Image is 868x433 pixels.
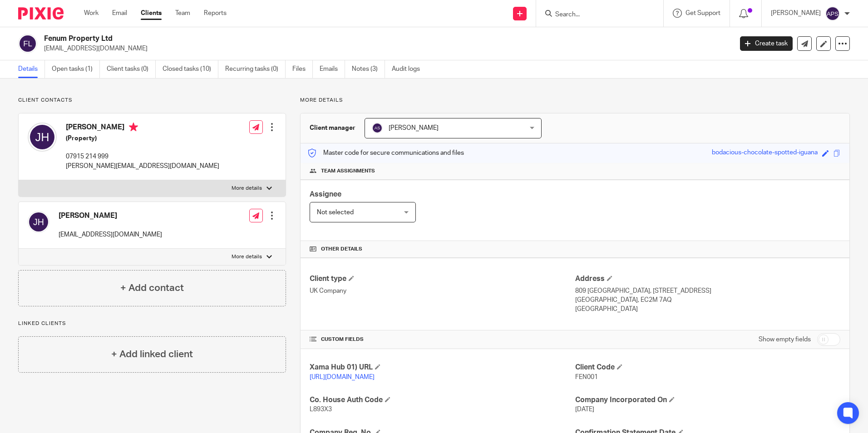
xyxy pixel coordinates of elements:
[575,305,840,314] p: [GEOGRAPHIC_DATA]
[292,60,313,78] a: Files
[232,253,262,261] p: More details
[107,60,156,78] a: Client tasks (0)
[66,152,219,161] p: 07915 214 999
[554,11,636,19] input: Search
[18,60,45,78] a: Details
[310,286,575,295] p: UK Company
[300,97,850,104] p: More details
[18,34,37,53] img: svg%3E
[575,274,840,284] h4: Address
[232,185,262,192] p: More details
[310,336,575,343] h4: CUSTOM FIELDS
[575,295,840,305] p: [GEOGRAPHIC_DATA], EC2M 7AQ
[66,123,219,134] h4: [PERSON_NAME]
[18,97,286,104] p: Client contacts
[44,34,590,44] h2: Fenum Property Ltd
[310,191,341,198] span: Assignee
[204,9,227,18] a: Reports
[686,10,720,16] span: Get Support
[575,395,840,405] h4: Company Incorporated On
[225,60,286,78] a: Recurring tasks (0)
[120,281,184,295] h4: + Add contact
[352,60,385,78] a: Notes (3)
[175,9,190,18] a: Team
[575,286,840,295] p: 809 [GEOGRAPHIC_DATA], [STREET_ADDRESS]
[310,123,355,133] h3: Client manager
[84,9,99,18] a: Work
[575,406,594,413] span: [DATE]
[129,123,138,132] i: Primary
[392,60,427,78] a: Audit logs
[52,60,100,78] a: Open tasks (1)
[18,7,64,20] img: Pixie
[18,320,286,327] p: Linked clients
[825,6,840,21] img: svg%3E
[28,211,49,233] img: svg%3E
[111,347,193,361] h4: + Add linked client
[372,123,383,133] img: svg%3E
[317,209,354,216] span: Not selected
[28,123,57,152] img: svg%3E
[66,162,219,171] p: [PERSON_NAME][EMAIL_ADDRESS][DOMAIN_NAME]
[112,9,127,18] a: Email
[44,44,726,53] p: [EMAIL_ADDRESS][DOMAIN_NAME]
[163,60,218,78] a: Closed tasks (10)
[575,363,840,372] h4: Client Code
[307,148,464,157] p: Master code for secure communications and files
[310,363,575,372] h4: Xama Hub 01) URL
[740,36,793,51] a: Create task
[321,246,362,253] span: Other details
[320,60,345,78] a: Emails
[310,374,375,380] a: [URL][DOMAIN_NAME]
[759,335,811,344] label: Show empty fields
[59,230,162,239] p: [EMAIL_ADDRESS][DOMAIN_NAME]
[310,406,332,413] span: L893X3
[141,9,162,18] a: Clients
[321,167,375,175] span: Team assignments
[66,134,219,143] h5: (Property)
[712,148,818,158] div: bodacious-chocolate-spotted-iguana
[310,274,575,284] h4: Client type
[575,374,598,380] span: FEN001
[310,395,575,405] h4: Co. House Auth Code
[389,125,439,131] span: [PERSON_NAME]
[59,211,162,221] h4: [PERSON_NAME]
[771,9,821,18] p: [PERSON_NAME]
